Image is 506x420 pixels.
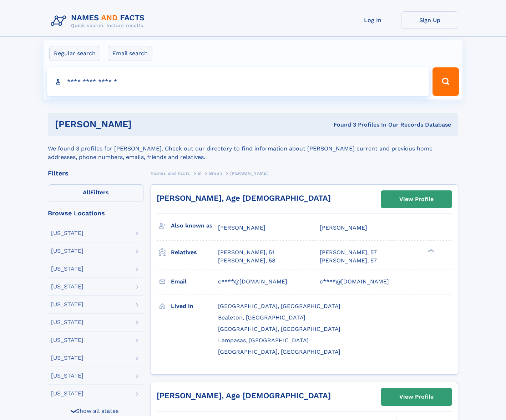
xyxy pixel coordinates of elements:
[171,220,218,232] h3: Also known as
[48,136,458,162] div: We found 3 profiles for [PERSON_NAME]. Check out our directory to find information about [PERSON_...
[157,391,331,400] a: [PERSON_NAME], Age [DEMOGRAPHIC_DATA]
[51,248,84,254] div: [US_STATE]
[171,276,218,288] h3: Email
[198,169,201,178] a: B
[320,224,367,231] span: [PERSON_NAME]
[49,46,100,61] label: Regular search
[48,11,151,31] img: Logo Names and Facts
[320,249,377,256] a: [PERSON_NAME], 57
[209,169,222,178] a: Brean
[401,11,458,29] a: Sign Up
[399,191,434,208] div: View Profile
[399,389,434,405] div: View Profile
[432,67,459,96] button: Search Button
[344,11,401,29] a: Log In
[171,246,218,258] h3: Relatives
[218,337,309,344] span: Lampasas, [GEOGRAPHIC_DATA]
[108,46,152,61] label: Email search
[51,373,84,379] div: [US_STATE]
[218,348,340,355] span: [GEOGRAPHIC_DATA], [GEOGRAPHIC_DATA]
[48,210,143,216] div: Browse Locations
[209,171,222,176] span: Brean
[48,402,143,419] div: Show all states
[157,194,331,203] a: [PERSON_NAME], Age [DEMOGRAPHIC_DATA]
[51,302,84,307] div: [US_STATE]
[171,300,218,312] h3: Lived in
[381,388,452,405] a: View Profile
[51,284,84,290] div: [US_STATE]
[70,409,78,413] div: ❯
[51,337,84,343] div: [US_STATE]
[218,224,265,231] span: [PERSON_NAME]
[51,319,84,325] div: [US_STATE]
[233,121,451,129] div: Found 3 Profiles In Our Records Database
[83,189,90,196] span: All
[51,355,84,361] div: [US_STATE]
[151,169,190,178] a: Names and Facts
[218,314,305,321] span: Bealeton, [GEOGRAPHIC_DATA]
[230,171,268,176] span: [PERSON_NAME]
[55,120,233,129] h1: [PERSON_NAME]
[218,303,340,309] span: [GEOGRAPHIC_DATA], [GEOGRAPHIC_DATA]
[218,249,274,256] a: [PERSON_NAME], 51
[47,67,429,96] input: search input
[218,257,275,265] a: [PERSON_NAME], 58
[381,191,452,208] a: View Profile
[218,326,340,332] span: [GEOGRAPHIC_DATA], [GEOGRAPHIC_DATA]
[51,230,84,236] div: [US_STATE]
[198,171,201,176] span: B
[48,170,143,176] div: Filters
[51,391,84,396] div: [US_STATE]
[51,266,84,272] div: [US_STATE]
[426,249,435,253] div: ❯
[320,257,377,265] a: [PERSON_NAME], 57
[48,184,143,201] label: Filters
